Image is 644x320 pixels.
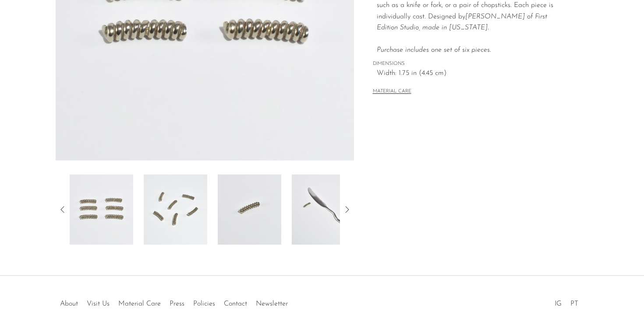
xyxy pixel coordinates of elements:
[570,300,578,307] a: PT
[373,60,570,68] span: DIMENSIONS
[373,89,411,95] button: MATERIAL CARE
[60,300,78,307] a: About
[377,13,547,54] em: [PERSON_NAME] of First Edition Studio, made in [US_STATE]. Purchase includes one set of six pieces.
[87,300,110,307] a: Visit Us
[144,174,207,245] img: Spiral Cutlery Rest Set
[218,174,281,245] img: Spiral Cutlery Rest Set
[550,293,583,310] ul: Social Medias
[377,68,570,79] span: Width: 1.75 in (4.45 cm)
[170,300,184,307] a: Press
[224,300,247,307] a: Contact
[70,174,133,245] img: Spiral Cutlery Rest Set
[118,300,161,307] a: Material Care
[56,293,292,310] ul: Quick links
[555,300,562,307] a: IG
[193,300,215,307] a: Policies
[292,174,355,245] img: Spiral Cutlery Rest Set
